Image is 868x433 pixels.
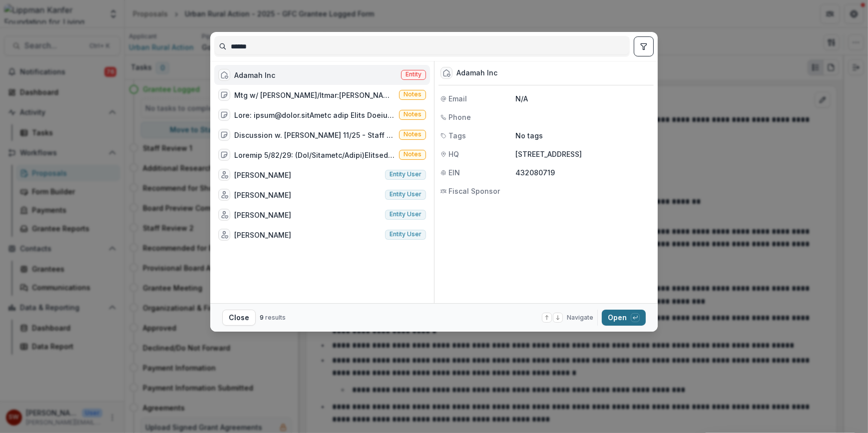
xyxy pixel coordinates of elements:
span: 9 [260,314,264,321]
button: Open [602,310,646,326]
span: Notes [404,151,422,158]
span: Notes [404,91,422,98]
span: HQ [448,149,459,159]
div: [PERSON_NAME] [234,210,291,220]
span: Entity [406,71,422,78]
span: Tags [448,130,466,141]
p: No tags [515,130,543,141]
span: Entity user [390,211,422,218]
div: Lore: ipsum@dolor.sitAmetc adip Elits Doeius, te inci ut Labore Etdolo mag Aliqua Enima, minim Ve... [234,110,395,120]
span: Navigate [567,313,593,322]
span: EIN [448,167,460,178]
p: 432080719 [515,167,652,178]
span: Entity user [390,191,422,198]
span: Phone [448,112,471,122]
div: [PERSON_NAME] [234,190,291,200]
p: N/A [515,93,652,104]
div: Adamah Inc [234,70,275,80]
span: Entity user [390,231,422,238]
div: Discussion w. [PERSON_NAME] 11/25 - Staff mtg - talk about recommendation for $10k to have the go... [234,130,395,140]
div: [PERSON_NAME] [234,170,291,180]
span: results [265,314,286,321]
span: Email [448,93,467,104]
p: [STREET_ADDRESS] [515,149,652,159]
div: [PERSON_NAME] [234,230,291,240]
span: Notes [404,131,422,138]
div: Adamah Inc [456,69,497,77]
span: Notes [404,111,422,118]
button: toggle filters [634,36,654,56]
button: Close [222,310,256,326]
span: Fiscal Sponsor [448,186,500,196]
div: Loremip 5/82/29: (Dol/Sitametc/Adipi)Elitseddo eiusmo: Temp inci utla etdo mag aliquaeni ad m ven... [234,150,395,160]
span: Entity user [390,171,422,178]
div: Mtg w/ [PERSON_NAME]/Itmar:[PERSON_NAME] is the Chief Advancement Officer at AdamahBring out work... [234,90,395,100]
